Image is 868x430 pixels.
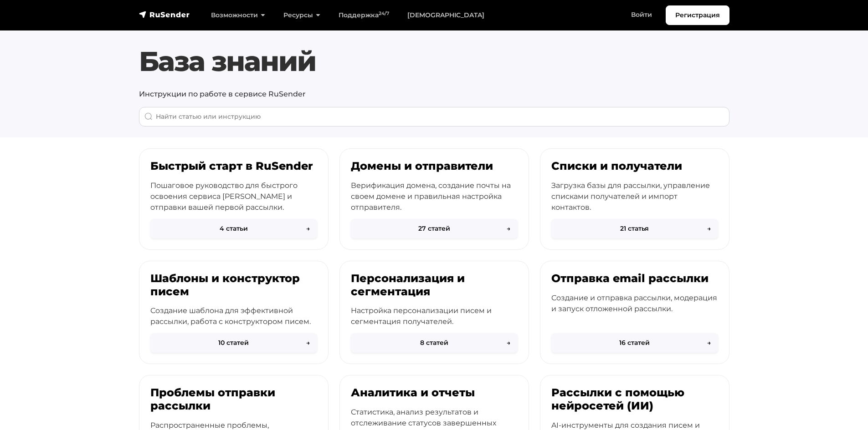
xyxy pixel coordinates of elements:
sup: 24/7 [379,10,389,16]
h3: Домены и отправители [351,160,518,173]
span: → [507,224,510,233]
p: Верификация домена, создание почты на своем домене и правильная настройка отправителя. [351,180,518,213]
p: Настройка персонализации писем и сегментация получателей. [351,305,518,327]
p: Создание шаблона для эффективной рассылки, работа с конструктором писем. [150,305,317,327]
button: 16 статей→ [551,333,718,353]
img: RuSender [139,10,190,19]
input: When autocomplete results are available use up and down arrows to review and enter to go to the d... [139,107,729,126]
a: Отправка email рассылки Создание и отправка рассылки, модерация и запуск отложенной рассылки. 16 ... [540,261,729,364]
h3: Проблемы отправки рассылки [150,386,317,413]
a: Регистрация [666,5,729,25]
span: → [306,338,310,348]
h3: Рассылки с помощью нейросетей (ИИ) [551,386,718,413]
button: 21 статья→ [551,219,718,238]
p: Создание и отправка рассылки, модерация и запуск отложенной рассылки. [551,293,718,314]
a: Быстрый старт в RuSender Пошаговое руководство для быстрого освоения сервиса [PERSON_NAME] и отпр... [139,148,329,250]
a: Ресурсы [274,6,329,25]
button: 8 статей→ [351,333,518,353]
button: 4 статьи→ [150,219,317,238]
h3: Быстрый старт в RuSender [150,160,317,173]
span: → [707,224,711,233]
span: → [707,338,711,348]
button: 27 статей→ [351,219,518,238]
a: Домены и отправители Верификация домена, создание почты на своем домене и правильная настройка от... [339,148,529,250]
a: Персонализация и сегментация Настройка персонализации писем и сегментация получателей. 8 статей→ [339,261,529,364]
h3: Отправка email рассылки [551,272,718,285]
img: Поиск [144,112,153,121]
h1: База знаний [139,45,729,78]
a: [DEMOGRAPHIC_DATA] [398,6,493,25]
h3: Списки и получатели [551,160,718,173]
h3: Персонализация и сегментация [351,272,518,298]
a: Возможности [202,6,274,25]
p: Инструкции по работе в сервисе RuSender [139,89,729,100]
button: 10 статей→ [150,333,317,353]
p: Загрузка базы для рассылки, управление списками получателей и импорт контактов. [551,180,718,213]
p: Пошаговое руководство для быстрого освоения сервиса [PERSON_NAME] и отправки вашей первой рассылки. [150,180,317,213]
a: Поддержка24/7 [329,6,398,25]
a: Войти [622,5,661,24]
a: Списки и получатели Загрузка базы для рассылки, управление списками получателей и импорт контакто... [540,148,729,250]
a: Шаблоны и конструктор писем Создание шаблона для эффективной рассылки, работа с конструктором пис... [139,261,329,364]
span: → [306,224,310,233]
span: → [507,338,510,348]
h3: Шаблоны и конструктор писем [150,272,317,298]
h3: Аналитика и отчеты [351,386,518,400]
